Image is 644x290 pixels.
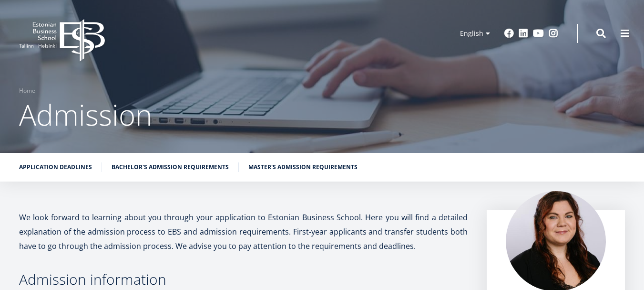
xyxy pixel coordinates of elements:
[19,162,92,172] a: Application deadlines
[112,162,229,172] a: Bachelor's admission requirements
[533,29,544,38] a: Youtube
[19,95,152,134] span: Admission
[549,29,558,38] a: Instagram
[519,29,528,38] a: Linkedin
[248,162,358,172] a: Master's admission requirements
[19,272,468,287] h3: Admission information
[19,210,468,253] p: We look forward to learning about you through your application to Estonian Business School. Here ...
[19,86,35,96] a: Home
[504,29,514,38] a: Facebook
